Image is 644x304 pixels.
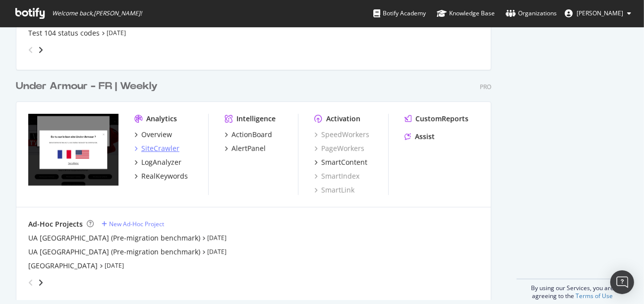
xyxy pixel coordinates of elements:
div: New Ad-Hoc Project [109,220,164,228]
a: Terms of Use [576,292,613,300]
div: Botify Academy [373,8,426,18]
div: Open Intercom Messenger [610,270,634,294]
a: AlertPanel [225,144,266,153]
div: Under Armour - FR | Weekly [16,79,158,94]
a: ActionBoard [225,130,272,140]
a: Assist [405,132,435,142]
a: [DATE] [107,29,126,37]
a: SmartIndex [314,171,359,181]
button: [PERSON_NAME] [557,5,639,21]
div: angle-left [24,42,37,58]
div: Intelligence [236,114,276,124]
div: ActionBoard [232,130,272,140]
a: New Ad-Hoc Project [102,220,164,228]
a: SmartLink [314,185,354,195]
a: CustomReports [405,114,468,124]
div: Knowledge Base [437,8,495,18]
div: CustomReports [415,114,468,124]
div: SmartContent [321,157,367,167]
div: Pro [480,83,491,91]
a: [GEOGRAPHIC_DATA] [28,261,98,271]
span: Welcome back, [PERSON_NAME] ! [52,9,142,17]
a: SiteCrawler [134,144,179,153]
span: Sandra Drevet [577,9,623,17]
div: AlertPanel [232,144,266,153]
a: SmartContent [314,157,367,167]
a: SpeedWorkers [314,130,369,140]
a: UA [GEOGRAPHIC_DATA] (Pre-migration benchmark) [28,233,200,243]
div: angle-right [37,278,44,288]
div: angle-right [37,45,44,55]
a: RealKeywords [134,171,188,181]
div: RealKeywords [141,171,188,181]
div: Assist [415,132,435,142]
div: LogAnalyzer [141,157,181,167]
div: SiteCrawler [141,144,179,153]
a: PageWorkers [314,144,364,153]
img: www.underarmour.fr [28,114,118,186]
div: Activation [326,114,360,124]
a: Under Armour - FR | Weekly [16,79,162,94]
a: UA [GEOGRAPHIC_DATA] (Pre-migration benchmark) [28,247,200,257]
a: [DATE] [105,261,124,270]
a: LogAnalyzer [134,157,181,167]
div: Overview [141,130,172,140]
div: Ad-Hoc Projects [28,219,83,229]
div: angle-left [24,275,37,291]
div: Analytics [146,114,177,124]
a: [DATE] [207,248,227,256]
div: Organizations [506,8,557,18]
a: Overview [134,130,172,140]
a: Test 104 status codes [28,28,100,38]
div: By using our Services, you are agreeing to the [517,279,628,300]
a: [DATE] [207,234,227,242]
